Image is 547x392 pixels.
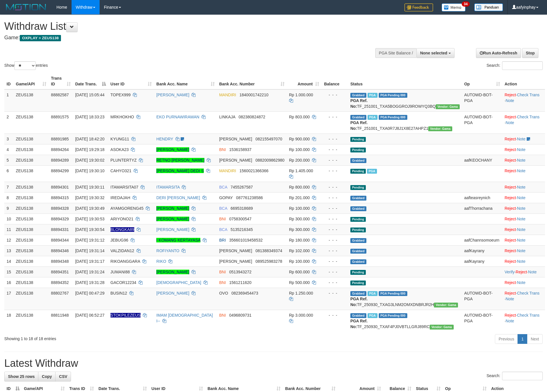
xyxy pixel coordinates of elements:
[289,227,310,232] span: Rp 300.000
[219,270,226,274] span: BNI
[505,168,516,173] a: Reject
[517,238,526,242] a: Note
[517,259,526,264] a: Note
[110,217,133,221] span: ARIYONO21
[51,238,69,242] span: 88894344
[462,155,502,165] td: aafKEOCHANY
[20,35,61,41] span: OXPLAY > ZEUS138
[156,158,204,162] a: RETNO [PERSON_NAME]
[110,115,134,119] span: MRKHOKHO
[13,266,49,277] td: ZEUS138
[462,1,469,7] span: 34
[156,185,179,189] a: ITAMARSITA
[51,168,69,173] span: 88894299
[51,115,69,119] span: 88891575
[505,291,516,295] a: Reject
[156,206,189,211] a: [PERSON_NAME]
[156,93,189,97] a: [PERSON_NAME]
[219,158,252,162] span: [PERSON_NAME]
[350,270,366,275] span: Pending
[502,192,545,203] td: ·
[75,147,104,152] span: [DATE] 19:29:18
[324,269,346,275] div: - - -
[350,115,366,120] span: Grabbed
[324,237,346,243] div: - - -
[51,248,69,253] span: 88894346
[4,134,13,144] td: 3
[51,206,69,211] span: 88894328
[368,93,378,98] span: Marked by aafnoeunsreypich
[502,277,545,288] td: ·
[156,227,189,232] a: [PERSON_NAME]
[4,155,13,165] td: 5
[256,137,282,141] span: Copy 082155497070 to clipboard
[75,93,104,97] span: [DATE] 15:05:44
[110,248,134,253] span: VALZIDAN12
[4,235,13,245] td: 12
[324,227,346,232] div: - - -
[4,372,38,381] a: Show 25 rows
[522,48,538,58] a: Stop
[517,158,526,162] a: Note
[8,374,35,379] span: Show 25 rows
[350,93,366,98] span: Grabbed
[110,137,129,141] span: KYUNG11
[420,51,447,55] span: None selected
[108,73,154,89] th: User ID: activate to sort column ascending
[350,249,366,254] span: Grabbed
[516,270,527,274] a: Reject
[4,144,13,155] td: 4
[156,115,199,119] a: EKO PURNAWIRAWAN
[110,270,130,274] span: JUMANI88
[49,73,73,89] th: Trans ID: activate to sort column ascending
[51,93,69,97] span: 88882587
[505,313,516,317] a: Reject
[517,168,526,173] a: Note
[505,93,516,97] a: Reject
[324,216,346,222] div: - - -
[75,248,104,253] span: [DATE] 19:31:14
[367,169,377,174] span: Marked by aafsolysreylen
[502,111,545,134] td: · ·
[156,313,213,323] a: IMAM [DEMOGRAPHIC_DATA] I--
[256,158,285,162] span: Copy 0882009862980 to clipboard
[324,195,346,201] div: - - -
[110,158,137,162] span: PLUNTERTYZ
[217,73,287,89] th: Bank Acc. Number: activate to sort column ascending
[506,98,514,103] a: Note
[502,203,545,213] td: ·
[506,120,514,125] a: Note
[289,93,313,97] span: Rp 1.000.000
[4,61,48,70] label: Show entries
[156,217,189,221] a: [PERSON_NAME]
[289,248,310,253] span: Rp 102.000
[4,3,48,11] img: MOTION_logo.png
[289,158,310,162] span: Rp 200.000
[462,111,502,134] td: AUTOWD-BOT-PGA
[4,73,13,89] th: ID
[75,217,104,221] span: [DATE] 19:30:53
[324,258,346,264] div: - - -
[350,217,366,222] span: Pending
[110,195,130,200] span: IREDAJAH
[110,238,128,242] span: JEBUG96
[110,185,139,189] span: ITAMARSITA07
[75,158,104,162] span: [DATE] 19:30:02
[495,334,518,344] a: Previous
[517,227,526,232] a: Note
[350,196,366,201] span: Grabbed
[321,73,348,89] th: Balance
[517,115,540,119] a: Check Trans
[289,238,310,242] span: Rp 180.000
[506,297,514,301] a: Note
[289,270,310,274] span: Rp 600.000
[4,256,13,266] td: 14
[236,195,263,200] span: Copy 087761238586 to clipboard
[350,120,368,131] b: PGA Ref. No:
[4,203,13,213] td: 9
[502,134,545,144] td: ·
[256,248,282,253] span: Copy 081388349374 to clipboard
[348,73,462,89] th: Status
[505,270,515,274] a: Verify
[4,89,13,112] td: 1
